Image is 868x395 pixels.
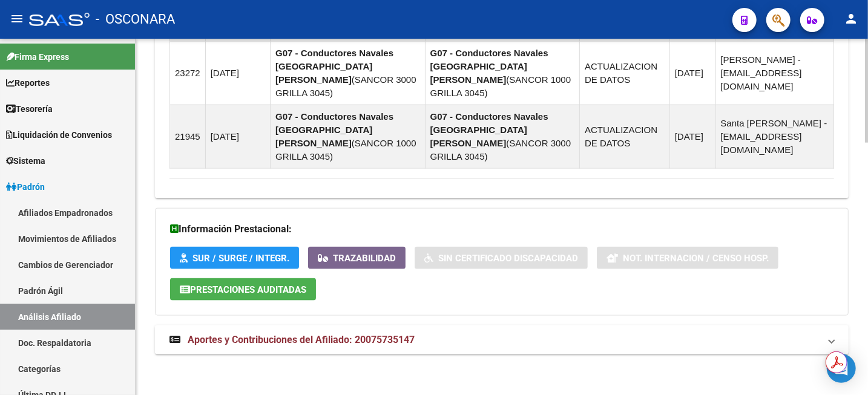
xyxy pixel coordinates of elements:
span: Liquidación de Convenios [6,128,112,142]
span: Padrón [6,180,45,194]
td: ( ) [425,41,580,105]
button: Prestaciones Auditadas [170,278,316,301]
button: Not. Internacion / Censo Hosp. [597,247,778,269]
td: Santa [PERSON_NAME] - [EMAIL_ADDRESS][DOMAIN_NAME] [715,105,833,168]
td: ACTUALIZACION DE DATOS [580,41,670,105]
mat-icon: person [844,11,858,26]
span: Tesorería [6,102,53,116]
mat-expansion-panel-header: Aportes y Contribuciones del Afiliado: 20075735147 [155,325,849,354]
span: Sistema [6,154,45,168]
td: ( ) [271,41,426,105]
span: - OSCONARA [96,6,175,33]
button: Sin Certificado Discapacidad [415,247,588,269]
td: [PERSON_NAME] - [EMAIL_ADDRESS][DOMAIN_NAME] [715,41,833,105]
td: [DATE] [669,105,715,168]
span: Reportes [6,76,50,90]
strong: G07 - Conductores Navales [GEOGRAPHIC_DATA][PERSON_NAME] [275,111,393,148]
span: Not. Internacion / Censo Hosp. [623,253,769,264]
span: SANCOR 3000 GRILLA 3045 [430,138,571,162]
td: [DATE] [205,41,270,105]
span: Sin Certificado Discapacidad [438,253,578,264]
h3: Información Prestacional: [170,221,833,238]
span: Prestaciones Auditadas [190,284,306,295]
td: 23272 [170,41,206,105]
td: ACTUALIZACION DE DATOS [580,105,670,168]
button: SUR / SURGE / INTEGR. [170,247,299,269]
td: 21945 [170,105,206,168]
td: ( ) [271,105,426,168]
td: ( ) [425,105,580,168]
span: SANCOR 3000 GRILLA 3045 [275,74,416,98]
span: SANCOR 1000 GRILLA 3045 [430,74,571,98]
strong: G07 - Conductores Navales [GEOGRAPHIC_DATA][PERSON_NAME] [430,111,548,148]
span: Aportes y Contribuciones del Afiliado: 20075735147 [188,334,415,345]
span: SANCOR 1000 GRILLA 3045 [275,138,416,162]
mat-icon: menu [10,11,24,26]
span: Trazabilidad [333,253,396,264]
span: Firma Express [6,50,69,64]
strong: G07 - Conductores Navales [GEOGRAPHIC_DATA][PERSON_NAME] [430,48,548,85]
span: SUR / SURGE / INTEGR. [192,253,289,264]
strong: G07 - Conductores Navales [GEOGRAPHIC_DATA][PERSON_NAME] [275,48,393,85]
td: [DATE] [669,41,715,105]
td: [DATE] [205,105,270,168]
button: Trazabilidad [308,247,406,269]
